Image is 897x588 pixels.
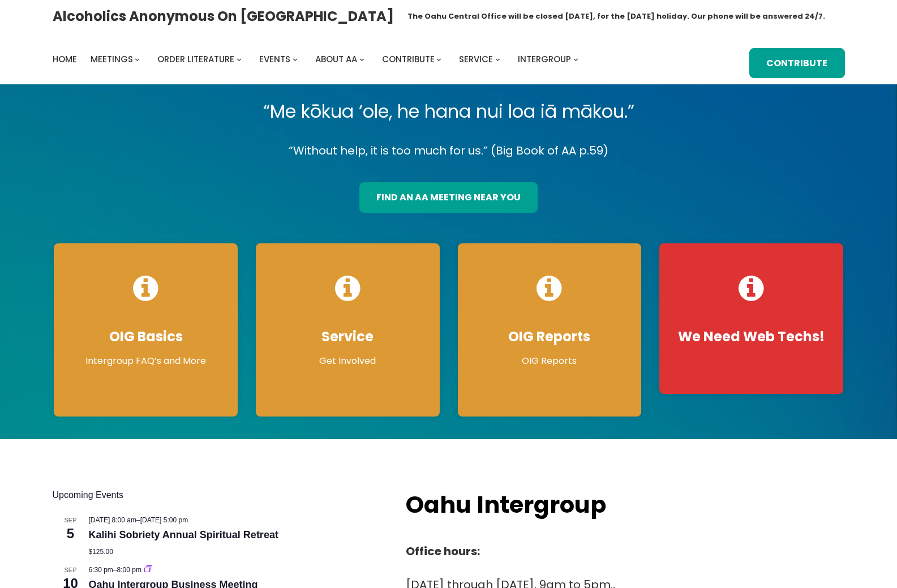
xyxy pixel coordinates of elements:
button: Meetings submenu [135,57,140,62]
button: Service submenu [495,57,500,62]
span: Sep [53,516,89,525]
span: About AA [315,53,357,65]
a: find an aa meeting near you [359,182,538,213]
span: [DATE] 8:00 am [89,516,136,524]
a: Home [53,51,77,67]
button: Events submenu [293,57,298,62]
span: Events [259,53,290,65]
h1: The Oahu Central Office will be closed [DATE], for the [DATE] holiday. Our phone will be answered... [407,11,825,22]
a: About AA [315,51,357,67]
span: 8:00 pm [117,566,141,574]
span: Intergroup [518,53,571,65]
p: Intergroup FAQ’s and More [65,354,226,368]
a: Contribute [749,48,845,79]
p: “Me kōkua ‘ole, he hana nui loa iā mākou.” [45,96,852,127]
span: 5 [53,524,89,543]
span: [DATE] 5:00 pm [140,516,188,524]
a: Alcoholics Anonymous on [GEOGRAPHIC_DATA] [53,4,394,28]
time: – [89,566,144,574]
p: OIG Reports [469,354,630,368]
strong: Office hours: [406,543,480,559]
a: Event series: Oahu Intergroup Business Meeting [144,566,152,574]
span: Home [53,53,77,65]
span: Meetings [91,53,133,65]
button: Contribute submenu [436,57,441,62]
span: Sep [53,565,89,575]
span: Order Literature [157,53,234,65]
h4: OIG Reports [469,328,630,345]
h4: OIG Basics [65,328,226,345]
span: Service [459,53,493,65]
span: Contribute [382,53,435,65]
h2: Oahu Intergroup [406,488,679,522]
h2: Upcoming Events [53,488,384,502]
button: About AA submenu [359,57,364,62]
a: Events [259,51,290,67]
span: $125.00 [89,548,113,556]
time: – [89,516,188,524]
a: Service [459,51,493,67]
p: Get Involved [267,354,428,368]
a: Meetings [91,51,133,67]
h4: Service [267,328,428,345]
button: Intergroup submenu [573,57,578,62]
a: Kalihi Sobriety Annual Spiritual Retreat [89,529,278,541]
button: Order Literature submenu [237,57,242,62]
a: Intergroup [518,51,571,67]
p: “Without help, it is too much for us.” (Big Book of AA p.59) [45,141,852,161]
span: 6:30 pm [89,566,113,574]
h4: We Need Web Techs! [671,328,832,345]
nav: Intergroup [53,51,582,67]
a: Contribute [382,51,435,67]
